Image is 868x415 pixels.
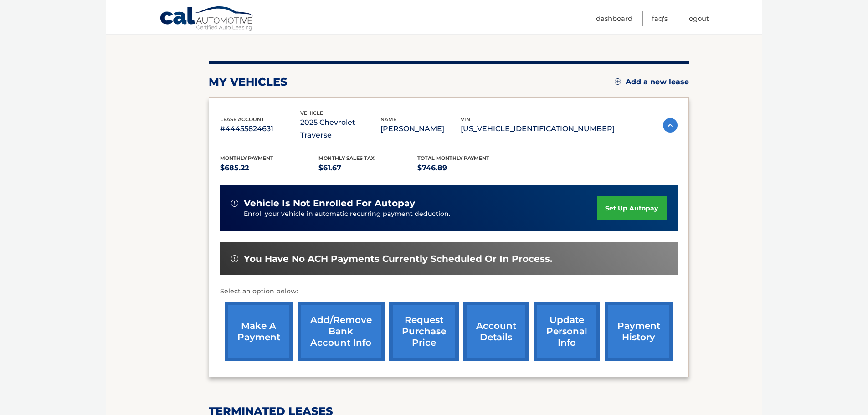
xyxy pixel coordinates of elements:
[298,302,385,361] a: Add/Remove bank account info
[417,162,516,174] p: $746.89
[663,118,678,133] img: accordion-active.svg
[597,196,666,220] a: set up autopay
[244,253,552,265] span: You have no ACH payments currently scheduled or in process.
[318,162,417,174] p: $61.67
[244,209,597,219] p: Enroll your vehicle in automatic recurring payment deduction.
[225,302,293,361] a: make a payment
[605,302,673,361] a: payment history
[231,200,238,207] img: alert-white.svg
[300,110,323,116] span: vehicle
[220,155,273,161] span: Monthly Payment
[231,255,238,262] img: alert-white.svg
[461,116,470,123] span: vin
[463,302,529,361] a: account details
[220,286,678,297] p: Select an option below:
[389,302,459,361] a: request purchase price
[596,11,632,26] a: Dashboard
[220,123,300,135] p: #44455824631
[380,123,461,135] p: [PERSON_NAME]
[318,155,375,161] span: Monthly sales Tax
[380,116,396,123] span: name
[461,123,615,135] p: [US_VEHICLE_IDENTIFICATION_NUMBER]
[244,198,415,209] span: vehicle is not enrolled for autopay
[534,302,600,361] a: update personal info
[615,77,689,87] a: Add a new lease
[652,11,668,26] a: FAQ's
[300,116,380,142] p: 2025 Chevrolet Traverse
[220,162,319,174] p: $685.22
[615,78,621,85] img: add.svg
[209,75,288,89] h2: my vehicles
[159,6,255,32] a: Cal Automotive
[687,11,709,26] a: Logout
[417,155,489,161] span: Total Monthly Payment
[220,116,264,123] span: lease account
